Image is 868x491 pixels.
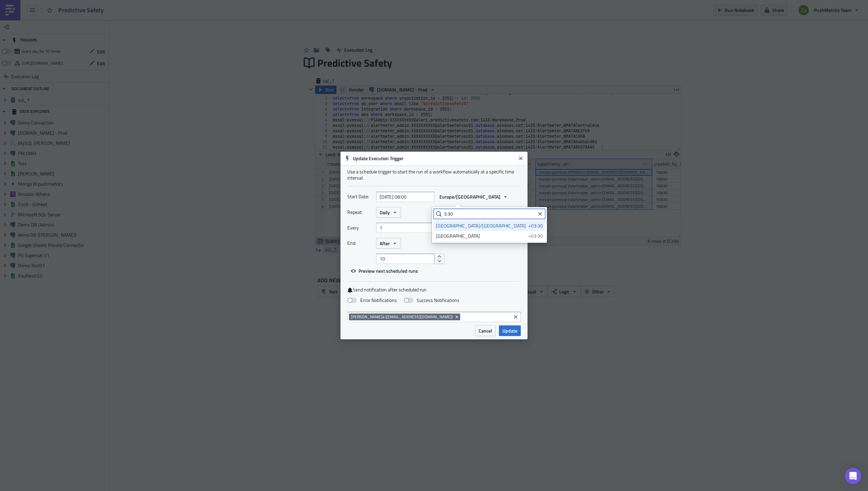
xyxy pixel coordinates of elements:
[516,153,526,164] button: Close
[512,313,520,321] button: Clear selected items
[351,314,453,320] span: [PERSON_NAME]ä ([EMAIL_ADDRESS][DOMAIN_NAME])
[404,297,460,303] label: Success Notifications
[347,266,421,276] button: Preview next scheduled runs
[380,240,390,247] span: After
[347,287,521,293] label: Send notification after scheduled run
[358,267,418,274] span: Preview next scheduled runs
[528,222,543,229] span: +03:30
[436,222,526,229] div: [GEOGRAPHIC_DATA]/[GEOGRAPHIC_DATA]
[434,254,445,259] button: increment
[376,192,434,202] input: YYYY-MM-DD HH:mm
[499,325,521,336] button: Update
[380,209,390,216] span: Daily
[528,233,543,239] span: +03:30
[475,325,496,336] button: Cancel
[434,209,545,219] input: Search for timezones...
[347,223,373,233] label: Every
[479,327,492,334] span: Cancel
[845,468,861,484] div: Open Intercom Messenger
[502,327,517,334] span: Update
[347,238,373,248] label: End:
[434,259,445,264] button: decrement
[439,193,500,200] span: Europe/[GEOGRAPHIC_DATA]
[347,191,373,202] label: Start Date:
[353,155,516,162] h6: Update Execution Trigger
[347,297,397,303] label: Error Notifications
[347,207,373,217] label: Repeat:
[376,238,401,249] button: After
[436,191,512,202] button: Europe/[GEOGRAPHIC_DATA]
[347,169,521,181] div: Use a schedule trigger to start the run of a workflow automatically at a specific time interval.
[376,207,401,218] button: Daily
[436,233,526,239] div: [GEOGRAPHIC_DATA]
[454,314,460,320] button: Remove Tag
